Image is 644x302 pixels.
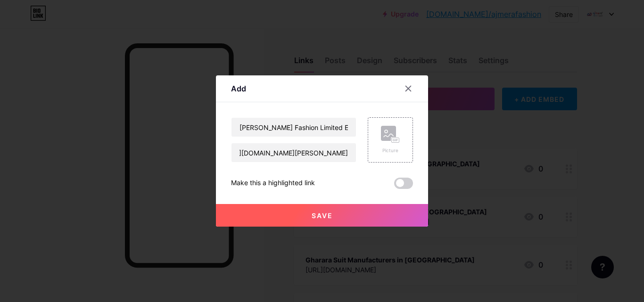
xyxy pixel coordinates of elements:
[312,212,333,220] span: Save
[231,178,315,189] div: Make this a highlighted link
[231,118,356,137] input: Title
[231,143,356,162] input: URL
[381,147,400,154] div: Picture
[216,204,428,227] button: Save
[231,83,246,94] div: Add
